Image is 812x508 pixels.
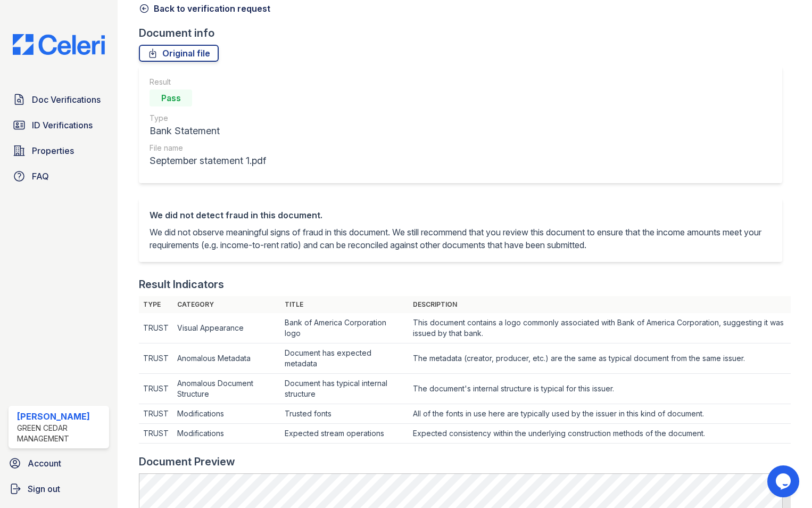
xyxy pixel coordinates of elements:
a: ID Verifications [9,114,109,136]
span: Properties [32,144,74,157]
td: TRUST [139,343,173,374]
td: The metadata (creator, producer, etc.) are the same as typical document from the same issuer. [409,343,791,374]
td: TRUST [139,313,173,343]
a: Doc Verifications [9,89,109,110]
td: Document has typical internal structure [280,374,408,404]
td: TRUST [139,424,173,444]
span: FAQ [32,170,49,183]
td: Anomalous Document Structure [173,374,280,404]
td: TRUST [139,404,173,424]
div: Pass [150,89,192,106]
a: Account [4,453,113,474]
div: [PERSON_NAME] [17,410,105,423]
div: Result [150,77,266,87]
td: Modifications [173,424,280,444]
td: Visual Appearance [173,313,280,343]
td: Trusted fonts [280,404,408,424]
div: September statement 1.pdf [150,153,266,168]
a: FAQ [9,166,109,187]
td: TRUST [139,374,173,404]
p: We did not observe meaningful signs of fraud in this document. We still recommend that you review... [150,226,772,251]
div: Result Indicators [139,277,224,292]
th: Category [173,296,280,313]
a: Original file [139,45,219,62]
a: Sign out [4,478,113,499]
div: Document Preview [139,454,235,469]
td: Bank of America Corporation logo [280,313,408,343]
div: We did not detect fraud in this document. [150,209,772,222]
span: ID Verifications [32,119,93,132]
th: Title [280,296,408,313]
td: Expected consistency within the underlying construction methods of the document. [409,424,791,444]
div: Type [150,113,266,124]
td: All of the fonts in use here are typically used by the issuer in this kind of document. [409,404,791,424]
a: Properties [9,140,109,161]
td: Anomalous Metadata [173,343,280,374]
td: Expected stream operations [280,424,408,444]
td: Document has expected metadata [280,343,408,374]
a: Back to verification request [139,2,270,15]
th: Description [409,296,791,313]
td: Modifications [173,404,280,424]
th: Type [139,296,173,313]
span: Account [28,457,61,470]
div: File name [150,143,266,153]
iframe: chat widget [767,465,801,497]
span: Doc Verifications [32,93,101,106]
div: Green Cedar Management [17,423,105,444]
div: Bank Statement [150,124,266,138]
td: The document's internal structure is typical for this issuer. [409,374,791,404]
img: CE_Logo_Blue-a8612792a0a2168367f1c8372b55b34899dd931a85d93a1a3d3e32e68fde9ad4.png [4,34,113,55]
td: This document contains a logo commonly associated with Bank of America Corporation, suggesting it... [409,313,791,343]
div: Document info [139,26,791,40]
span: Sign out [28,482,60,495]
